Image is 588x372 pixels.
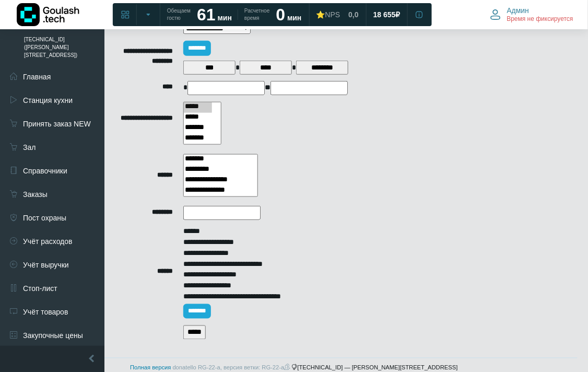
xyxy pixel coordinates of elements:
span: NPS [325,10,340,19]
a: ⭐NPS 0,0 [310,5,365,24]
span: 18 655 [373,10,396,19]
a: Полная версия [130,365,171,371]
img: Логотип компании Goulash.tech [17,3,79,26]
span: мин [218,14,232,22]
a: 18 655 ₽ [367,5,407,24]
strong: 61 [197,5,216,24]
span: Расчетное время [244,7,269,22]
span: Админ [507,6,530,15]
span: мин [287,14,301,22]
span: donatello RG-22-a, версия ветки: RG-22-a [173,365,292,371]
span: Обещаем гостю [167,7,191,22]
span: 0,0 [348,10,358,19]
strong: 0 [276,5,286,24]
a: Обещаем гостю 61 мин Расчетное время 0 мин [161,5,308,24]
span: Время не фиксируется [507,15,573,24]
div: ⭐ [316,10,340,19]
button: Админ Время не фиксируется [484,4,580,26]
span: ₽ [396,10,401,19]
